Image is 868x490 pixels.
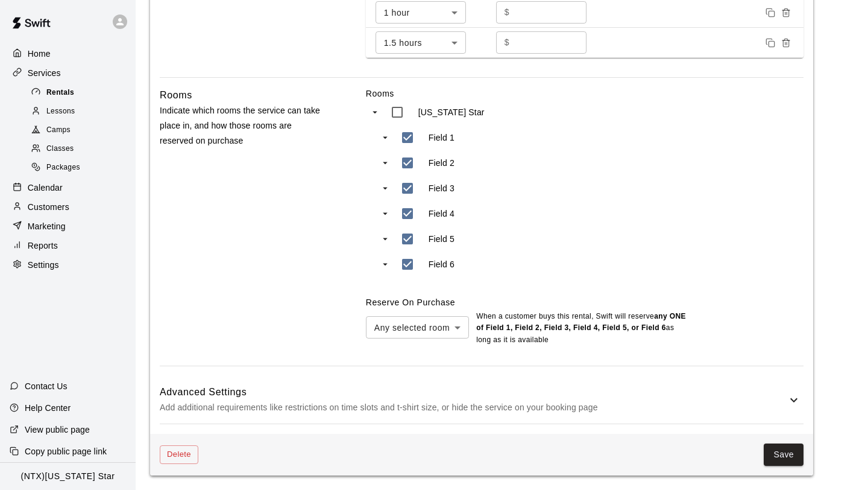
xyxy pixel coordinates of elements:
[28,182,63,194] p: Calendar
[10,45,126,63] a: Home
[160,400,787,415] p: Add additional requirements like restrictions on time slots and t-shirt size, or hide the service...
[476,311,687,347] p: When a customer buys this rental , Swift will reserve as long as it is available
[429,258,454,270] p: Field 6
[366,100,607,277] ul: swift facility view
[505,6,509,19] p: $
[28,67,61,79] p: Services
[429,233,454,245] p: Field 5
[160,376,804,424] div: Advanced SettingsAdd additional requirements like restrictions on time slots and t-shirt size, or...
[160,103,327,149] p: Indicate which rooms the service can take place in, and how those rooms are reserved on purchase
[28,220,66,232] p: Marketing
[10,64,126,82] a: Services
[29,159,131,176] div: Packages
[10,237,126,255] a: Reports
[778,35,794,51] button: Remove price
[10,179,126,197] a: Calendar
[29,122,131,139] div: Camps
[29,140,136,159] a: Classes
[376,1,466,24] div: 1 hour
[29,103,131,120] div: Lessons
[505,36,509,49] p: $
[366,297,455,307] label: Reserve On Purchase
[429,182,454,194] p: Field 3
[763,35,778,51] button: Duplicate price
[46,143,74,155] span: Classes
[376,31,466,54] div: 1.5 hours
[46,106,75,118] span: Lessons
[25,402,71,414] p: Help Center
[418,106,485,118] p: [US_STATE] Star
[10,256,126,274] a: Settings
[46,87,74,99] span: Rentals
[25,445,107,457] p: Copy public page link
[25,380,68,392] p: Contact Us
[778,5,794,21] button: Remove price
[29,102,136,121] a: Lessons
[29,84,131,101] div: Rentals
[429,132,454,144] p: Field 1
[28,201,69,213] p: Customers
[10,217,126,235] a: Marketing
[366,87,804,100] label: Rooms
[764,444,804,466] button: Save
[29,121,136,140] a: Camps
[763,5,778,21] button: Duplicate price
[20,470,115,483] p: (NTX)[US_STATE] Star
[29,159,136,177] a: Packages
[366,316,469,339] div: Any selected room
[28,240,58,252] p: Reports
[10,198,126,216] a: Customers
[25,424,90,436] p: View public page
[429,208,454,220] p: Field 4
[160,384,787,400] h6: Advanced Settings
[429,157,454,169] p: Field 2
[29,83,136,102] a: Rentals
[46,162,80,174] span: Packages
[46,124,71,136] span: Camps
[29,141,131,157] div: Classes
[160,87,192,103] h6: Rooms
[28,48,51,60] p: Home
[160,445,198,464] button: Delete
[28,259,59,271] p: Settings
